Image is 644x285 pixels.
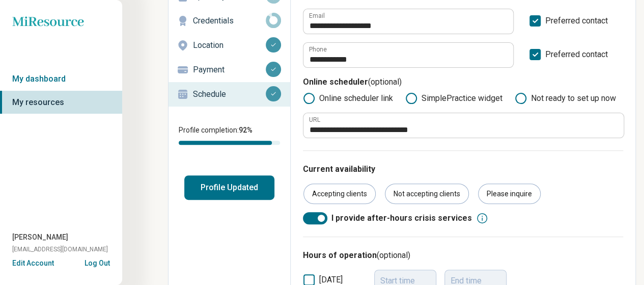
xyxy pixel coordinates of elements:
div: Profile completion: [169,119,290,151]
a: Location [169,33,290,58]
a: Schedule [169,82,290,107]
label: SimplePractice widget [405,92,502,105]
h3: Hours of operation [303,249,623,262]
button: Profile Updated [184,175,274,200]
span: I provide after-hours crisis services [331,212,472,224]
div: Please inquire [478,184,541,204]
label: Not ready to set up now [515,92,616,105]
div: Profile completion [179,141,280,145]
span: [DATE] [319,275,343,284]
span: 92 % [239,126,253,134]
p: Credentials [193,15,266,27]
p: Current availability [303,163,623,175]
div: Accepting clients [303,184,376,204]
span: Preferred contact [545,48,608,68]
span: (optional) [377,250,410,260]
span: [PERSON_NAME] [12,232,68,243]
label: Online scheduler link [303,92,393,105]
div: Not accepting clients [385,184,469,204]
a: Payment [169,58,290,82]
label: URL [309,117,320,123]
p: Online scheduler [303,76,623,92]
p: Location [193,39,266,51]
span: (optional) [368,77,402,87]
button: Edit Account [12,258,54,269]
p: Payment [193,64,266,76]
span: Preferred contact [545,15,608,34]
label: Email [309,13,325,19]
a: Credentials [169,9,290,33]
button: Log Out [85,258,110,266]
label: Phone [309,46,327,53]
span: [EMAIL_ADDRESS][DOMAIN_NAME] [12,245,108,254]
p: Schedule [193,88,266,100]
